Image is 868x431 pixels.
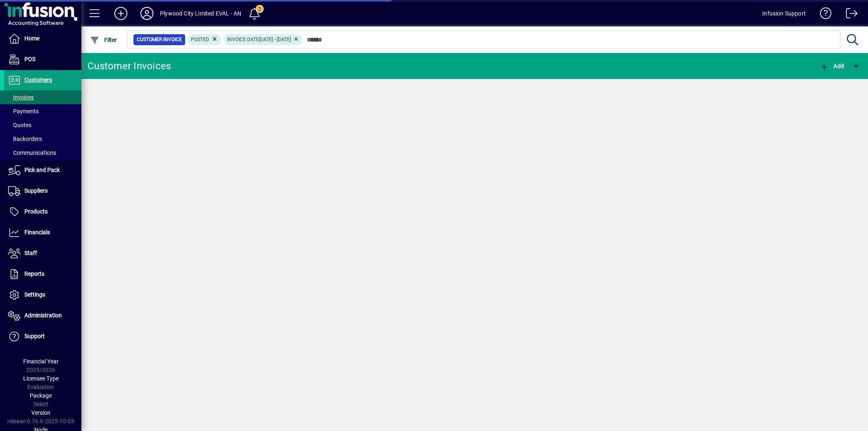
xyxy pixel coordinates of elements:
[31,409,50,416] span: Version
[4,104,81,118] a: Payments
[8,122,31,128] span: Quotes
[24,250,37,256] span: Staff
[24,56,35,62] span: POS
[4,118,81,132] a: Quotes
[8,94,34,101] span: Invoices
[88,33,119,47] button: Filter
[820,63,844,69] span: Add
[4,146,81,160] a: Communications
[24,208,48,215] span: Products
[24,270,44,277] span: Reports
[4,306,81,326] a: Administration
[4,49,81,70] a: POS
[87,59,171,73] div: Customer Invoices
[134,6,160,21] button: Profile
[4,222,81,243] a: Financials
[188,34,222,45] mat-chip: Customer Invoice Status: Posted
[762,7,806,20] div: Infusion Support
[108,6,134,21] button: Add
[8,150,56,156] span: Communications
[840,2,858,28] a: Logout
[4,132,81,146] a: Backorders
[4,202,81,222] a: Products
[24,333,45,339] span: Support
[24,167,60,173] span: Pick and Pack
[8,108,39,114] span: Payments
[259,37,291,42] span: [DATE] - [DATE]
[23,358,59,365] span: Financial Year
[24,35,39,42] span: Home
[4,181,81,201] a: Suppliers
[24,77,52,83] span: Customers
[4,243,81,264] a: Staff
[4,29,81,49] a: Home
[4,160,81,180] a: Pick and Pack
[24,312,62,319] span: Administration
[227,37,259,42] span: Invoice date
[137,35,182,44] span: Customer Invoice
[4,285,81,305] a: Settings
[191,37,209,42] span: Posted
[24,229,50,235] span: Financials
[4,90,81,104] a: Invoices
[4,326,81,347] a: Support
[24,291,45,298] span: Settings
[30,392,52,399] span: Package
[23,375,59,382] span: Licensee Type
[818,59,846,73] button: Add
[814,2,832,28] a: Knowledge Base
[90,37,117,43] span: Filter
[24,187,48,194] span: Suppliers
[4,264,81,284] a: Reports
[8,136,42,142] span: Backorders
[160,7,241,20] div: Plywood City Limited EVAL - AN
